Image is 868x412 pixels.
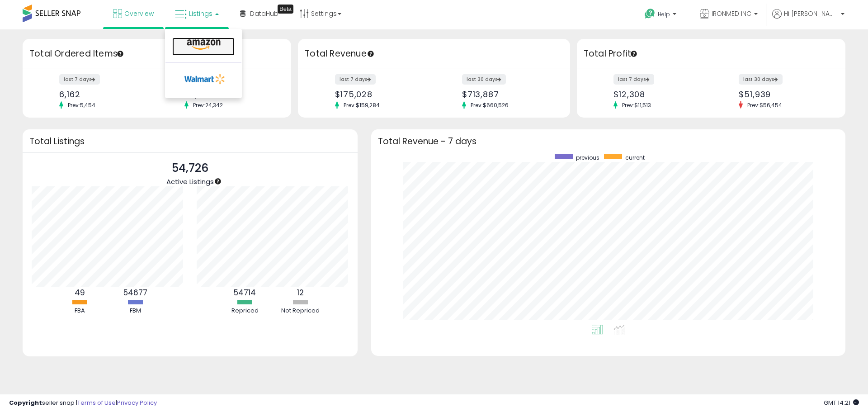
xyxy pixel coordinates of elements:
div: Tooltip anchor [278,5,293,14]
div: $713,887 [462,90,554,99]
span: 2025-09-15 14:21 GMT [824,398,859,407]
span: IRONMED INC [712,9,751,18]
label: last 7 days [613,74,654,85]
div: seller snap | | [9,399,157,407]
label: last 7 days [335,74,376,85]
p: 54,726 [166,160,214,177]
div: Tooltip anchor [367,50,375,58]
span: Help [658,10,670,18]
div: Tooltip anchor [214,177,222,185]
h3: Total Profit [584,47,839,60]
div: Not Repriced [274,307,328,315]
span: previous [576,154,599,161]
span: Hi [PERSON_NAME] [784,9,838,18]
label: last 30 days [739,74,783,85]
span: Overview [124,9,154,18]
label: last 7 days [59,74,100,85]
div: $175,028 [335,90,427,99]
h3: Total Ordered Items [29,47,284,60]
span: Active Listings [166,177,214,186]
span: Prev: $56,454 [743,101,787,109]
a: Terms of Use [77,398,116,407]
span: Prev: $660,526 [466,101,513,109]
div: FBM [108,307,162,315]
b: 49 [75,287,85,298]
div: FBA [52,307,107,315]
span: current [625,154,645,161]
div: $12,308 [613,90,704,99]
span: Listings [189,9,212,18]
label: last 30 days [462,74,506,85]
b: 54714 [234,287,256,298]
b: 12 [297,287,304,298]
span: Prev: 5,454 [63,101,100,109]
i: Get Help [644,8,656,19]
div: Tooltip anchor [116,50,124,58]
div: 26,095 [184,90,275,99]
span: Prev: $159,284 [339,101,384,109]
a: Help [637,1,685,29]
div: Repriced [218,307,272,315]
div: $51,939 [739,90,830,99]
a: Hi [PERSON_NAME] [772,9,844,29]
h3: Total Revenue - 7 days [378,138,839,145]
span: DataHub [250,9,278,18]
a: Privacy Policy [117,398,157,407]
b: 54677 [123,287,147,298]
h3: Total Revenue [305,47,563,60]
div: Tooltip anchor [630,50,638,58]
span: Prev: 24,342 [189,101,227,109]
span: Prev: $11,513 [618,101,656,109]
div: 6,162 [59,90,150,99]
h3: Total Listings [29,138,351,145]
strong: Copyright [9,398,42,407]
